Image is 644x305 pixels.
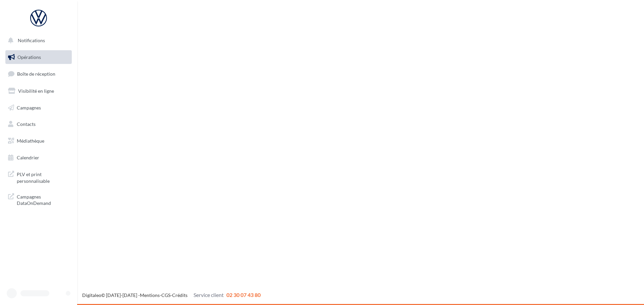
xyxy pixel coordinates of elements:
a: Calendrier [4,151,73,165]
a: Boîte de réception [4,67,73,81]
a: Visibilité en ligne [4,84,73,98]
span: Boîte de réception [17,71,55,77]
span: Service client [194,292,224,298]
span: Campagnes [17,104,41,110]
span: Calendrier [17,155,39,160]
button: Notifications [4,33,70,48]
span: Contacts [17,121,36,127]
a: Mentions [140,292,160,298]
span: Opérations [17,54,41,60]
span: Notifications [18,37,45,43]
a: Contacts [4,117,73,131]
a: Digitaleo [82,292,101,298]
span: © [DATE]-[DATE] - - - [82,292,261,298]
a: CGS [161,292,170,298]
a: Médiathèque [4,134,73,148]
a: Campagnes DataOnDemand [4,189,73,209]
span: 02 30 07 43 80 [226,292,261,298]
span: Médiathèque [17,138,44,144]
a: Opérations [4,50,73,64]
a: PLV et print personnalisable [4,167,73,187]
a: Crédits [172,292,187,298]
a: Campagnes [4,101,73,115]
span: PLV et print personnalisable [17,170,69,184]
span: Visibilité en ligne [18,88,54,94]
span: Campagnes DataOnDemand [17,192,69,207]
